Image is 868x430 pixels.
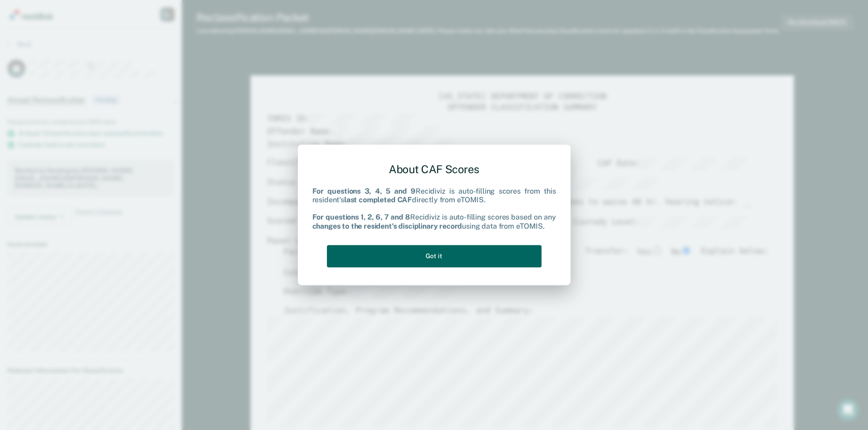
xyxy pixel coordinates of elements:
[312,155,556,183] div: About CAF Scores
[327,245,542,267] button: Got it
[344,195,412,204] b: last completed CAF
[312,187,416,195] b: For questions 3, 4, 5 and 9
[312,213,410,222] b: For questions 1, 2, 6, 7 and 8
[312,222,462,230] b: changes to the resident's disciplinary record
[312,187,556,230] div: Recidiviz is auto-filling scores from this resident's directly from eTOMIS. Recidiviz is auto-fil...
